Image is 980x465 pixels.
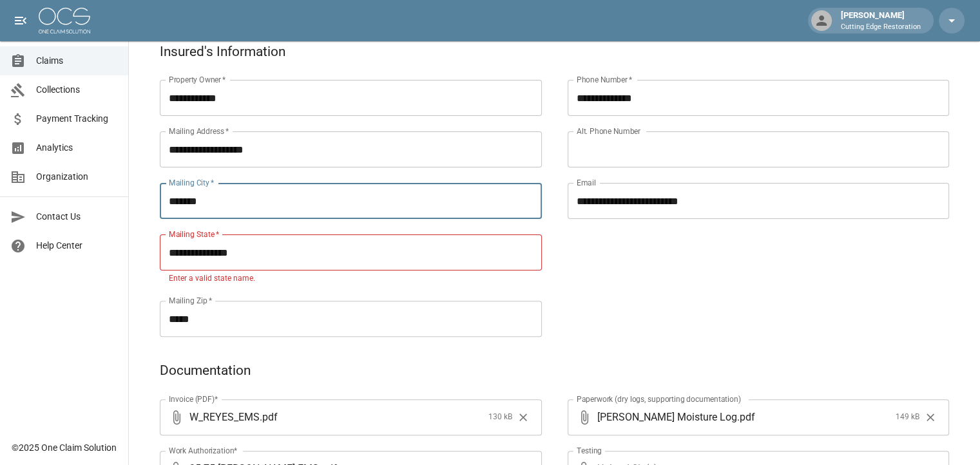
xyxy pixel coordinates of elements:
[169,229,219,240] label: Mailing State
[841,22,921,33] p: Cutting Edge Restoration
[896,411,919,424] span: 149 kB
[577,177,596,188] label: Email
[260,410,278,424] span: . pdf
[169,177,215,188] label: Mailing City
[12,441,117,454] div: © 2025 One Claim Solution
[36,141,118,155] span: Analytics
[737,410,755,424] span: . pdf
[577,394,741,404] label: Paperwork (dry logs, supporting documentation)
[577,126,640,137] label: Alt. Phone Number
[36,83,118,97] span: Collections
[169,394,218,404] label: Invoice (PDF)*
[169,295,213,306] label: Mailing Zip
[488,411,512,424] span: 130 kB
[36,54,118,68] span: Claims
[577,74,632,85] label: Phone Number
[514,408,533,427] button: Clear
[597,410,737,424] span: [PERSON_NAME] Moisture Log
[169,126,229,137] label: Mailing Address
[36,210,118,223] span: Contact Us
[189,410,260,424] span: W_REYES_EMS
[921,408,940,427] button: Clear
[836,9,926,32] div: [PERSON_NAME]
[39,8,90,33] img: ocs-logo-white-transparent.png
[169,74,226,85] label: Property Owner
[36,239,118,252] span: Help Center
[169,445,238,456] label: Work Authorization*
[36,112,118,126] span: Payment Tracking
[36,170,118,184] span: Organization
[169,272,533,285] p: Enter a valid state name.
[8,8,34,33] button: open drawer
[577,445,602,456] label: Testing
